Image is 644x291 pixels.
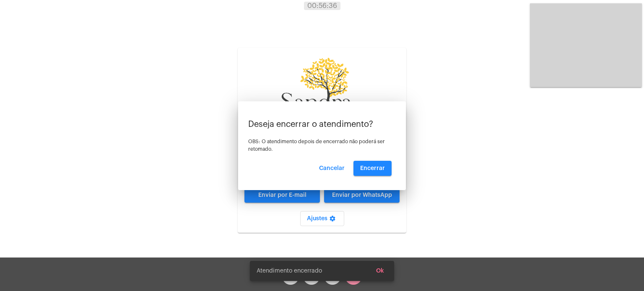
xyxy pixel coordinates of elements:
span: OBS: O atendimento depois de encerrado não poderá ser retomado. [248,139,385,152]
span: Encerrar [360,165,385,171]
span: Ok [376,268,384,274]
p: Deseja encerrar o atendimento? [248,120,396,129]
span: Enviar por E-mail [258,192,306,198]
span: Cancelar [319,165,345,171]
span: Atendimento encerrado [257,267,322,275]
mat-icon: settings [327,215,338,225]
button: Encerrar [353,161,392,176]
span: Ajustes [307,216,338,221]
span: Enviar por WhatsApp [332,192,392,198]
img: 87cae55a-51f6-9edc-6e8c-b06d19cf5cca.png [280,54,364,134]
span: 00:56:36 [307,3,337,9]
button: Cancelar [312,161,351,176]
